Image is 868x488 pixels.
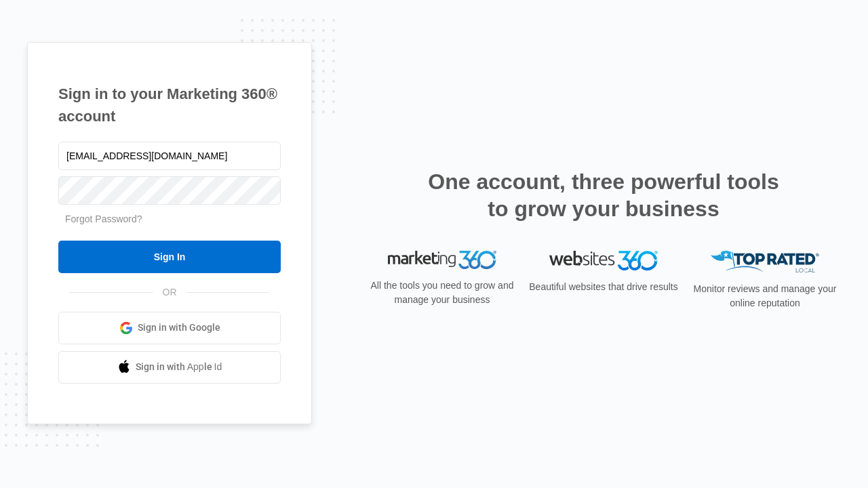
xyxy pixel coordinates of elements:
[153,285,186,300] span: OR
[58,142,281,170] input: Email
[689,282,841,310] p: Monitor reviews and manage your online reputation
[58,312,281,344] a: Sign in with Google
[366,279,518,307] p: All the tools you need to grow and manage your business
[136,360,222,374] span: Sign in with Apple Id
[58,351,281,384] a: Sign in with Apple Id
[424,168,783,222] h2: One account, three powerful tools to grow your business
[138,321,220,335] span: Sign in with Google
[65,213,142,224] a: Forgot Password?
[549,251,658,270] img: Websites 360
[58,83,281,127] h1: Sign in to your Marketing 360® account
[528,280,679,294] p: Beautiful websites that drive results
[711,251,819,273] img: Top Rated Local
[58,241,281,273] input: Sign In
[388,251,496,270] img: Marketing 360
